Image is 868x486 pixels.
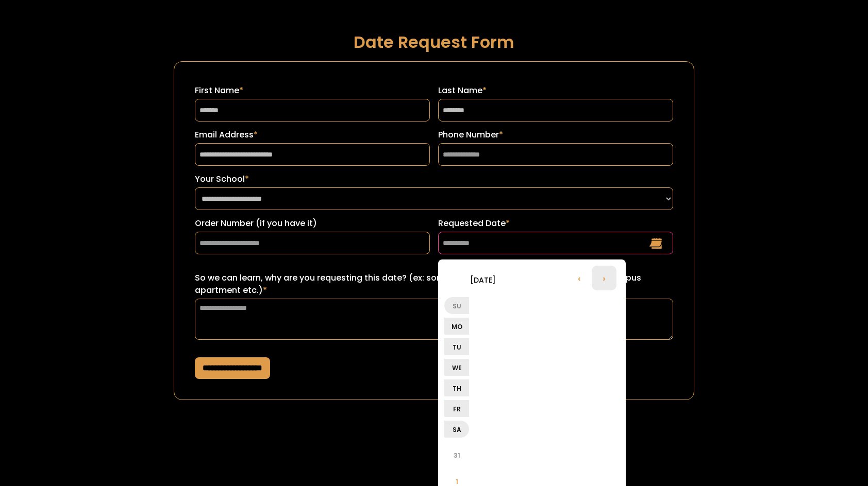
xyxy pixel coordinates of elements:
[592,266,616,290] li: ›
[174,33,694,51] h1: Date Request Form
[444,421,469,438] li: Sa
[444,400,469,417] li: Fr
[195,84,430,97] label: First Name
[195,173,673,185] label: Your School
[438,129,673,141] label: Phone Number
[444,267,522,292] li: [DATE]
[567,266,592,290] li: ‹
[444,379,469,396] li: Th
[195,129,430,141] label: Email Address
[438,217,673,230] label: Requested Date
[438,84,673,97] label: Last Name
[195,217,430,230] label: Order Number (if you have it)
[174,61,694,400] form: Request a Date Form
[444,359,469,376] li: We
[444,318,469,335] li: Mo
[444,338,469,355] li: Tu
[444,443,469,467] li: 31
[444,297,469,314] li: Su
[195,272,673,297] label: So we can learn, why are you requesting this date? (ex: sorority recruitment, lease turn over for...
